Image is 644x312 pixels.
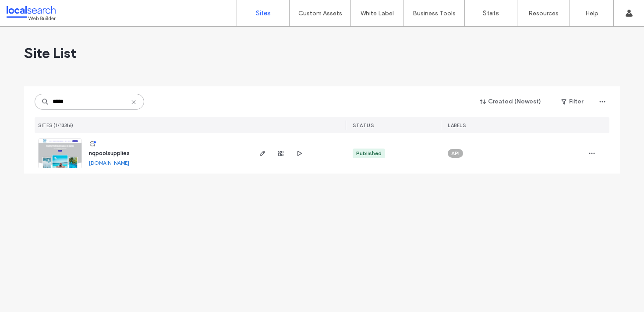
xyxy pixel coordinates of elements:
[472,95,549,109] button: Created (Newest)
[20,6,38,14] span: Help
[585,10,598,17] label: Help
[89,150,130,156] a: nqpoolsupplies
[38,122,74,128] span: SITES (1/13316)
[89,160,129,166] a: [DOMAIN_NAME]
[448,122,466,128] span: LABELS
[552,95,592,109] button: Filter
[353,122,374,128] span: STATUS
[413,10,456,17] label: Business Tools
[361,10,394,17] label: White Label
[528,10,559,17] label: Resources
[483,9,499,17] label: Stats
[356,149,382,157] div: Published
[24,44,76,62] span: Site List
[298,10,342,17] label: Custom Assets
[451,149,460,157] span: API
[256,9,271,17] label: Sites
